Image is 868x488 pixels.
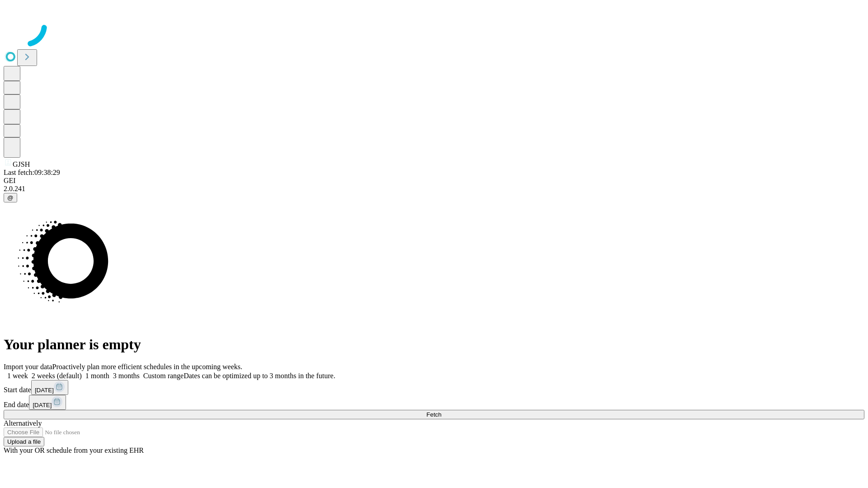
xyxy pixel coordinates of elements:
[4,185,864,193] div: 2.0.241
[7,194,14,201] span: @
[184,372,335,380] span: Dates can be optimized up to 3 months in the future.
[4,336,864,353] h1: Your planner is empty
[85,372,109,380] span: 1 month
[4,380,864,395] div: Start date
[4,169,60,176] span: Last fetch: 09:38:29
[4,363,52,371] span: Import your data
[29,395,66,410] button: [DATE]
[7,372,28,380] span: 1 week
[4,446,144,454] span: With your OR schedule from your existing EHR
[4,395,864,410] div: End date
[13,160,30,168] span: GJSH
[32,372,82,380] span: 2 weeks (default)
[52,363,242,371] span: Proactively plan more efficient schedules in the upcoming weeks.
[4,437,44,446] button: Upload a file
[426,411,441,418] span: Fetch
[33,402,52,408] span: [DATE]
[4,410,864,419] button: Fetch
[35,387,54,394] span: [DATE]
[113,372,140,380] span: 3 months
[143,372,184,380] span: Custom range
[31,380,68,395] button: [DATE]
[4,177,864,185] div: GEI
[4,193,17,202] button: @
[4,419,42,427] span: Alternatively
